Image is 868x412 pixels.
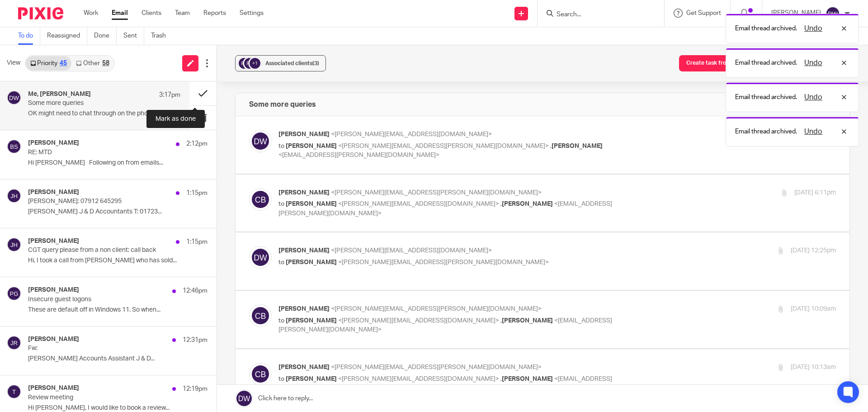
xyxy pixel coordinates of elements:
p: Email thread archived. [735,24,797,33]
h4: [PERSON_NAME] [28,237,79,245]
img: svg%3E [237,57,251,70]
p: CGT query please from a non client: call back [28,246,172,254]
p: Hi [PERSON_NAME], I would like to book a review... [28,404,208,412]
p: [DATE] 10:09am [791,304,836,314]
img: svg%3E [7,90,21,105]
img: svg%3E [243,57,256,70]
a: To do [18,27,40,45]
span: <[PERSON_NAME][EMAIL_ADDRESS][PERSON_NAME][DOMAIN_NAME]> [338,259,549,265]
p: Insecure guest logons [28,296,172,303]
p: OK might need to chat through on the phone just... [28,110,180,118]
p: 2:12pm [186,139,208,148]
img: svg%3E [249,246,272,269]
h4: [PERSON_NAME] [28,189,79,196]
a: Settings [240,9,264,18]
span: [PERSON_NAME] [502,317,553,324]
a: Trash [151,27,173,45]
h4: [PERSON_NAME] [28,286,79,294]
span: [PERSON_NAME] [502,376,553,382]
h4: [PERSON_NAME] [28,336,79,343]
p: Hi, I took a call from [PERSON_NAME] who has sold... [28,257,208,265]
span: to [278,259,284,265]
span: to [278,317,284,324]
p: These are default off in Windows 11. So when... [28,306,208,314]
span: [PERSON_NAME] [286,317,337,324]
a: Reports [203,9,226,18]
span: to [278,143,284,149]
a: Clients [142,9,161,18]
span: [PERSON_NAME] [552,143,603,149]
button: Undo [802,92,825,103]
button: Undo [802,23,825,34]
button: +1 Associated clients(3) [235,55,326,71]
img: svg%3E [249,304,272,327]
span: [PERSON_NAME] [278,306,330,312]
span: Forge Valley Roasters & Brew Bars [49,251,144,257]
button: Undo [802,57,825,68]
img: svg%3E [7,286,21,301]
img: svg%3E [826,6,840,21]
button: Undo [802,126,825,137]
span: <[PERSON_NAME][EMAIL_ADDRESS][PERSON_NAME][DOMAIN_NAME]> [338,143,549,149]
span: [PERSON_NAME] [286,201,337,207]
p: [PERSON_NAME] Accounts Assistant J & D... [28,355,208,363]
span: <[PERSON_NAME][EMAIL_ADDRESS][DOMAIN_NAME]> [338,317,499,324]
h4: Me, [PERSON_NAME] [28,90,91,98]
span: to [278,376,284,382]
span: [PERSON_NAME] [278,364,330,370]
img: Pixie [18,7,63,19]
a: Sent [123,27,144,45]
span: to [278,201,284,207]
span: [PERSON_NAME] [278,247,330,254]
p: Email thread archived. [735,127,797,136]
span: View [7,58,20,68]
p: [DATE] 10:13am [791,363,836,372]
span: <[EMAIL_ADDRESS][PERSON_NAME][DOMAIN_NAME]> [278,201,612,217]
a: Other58 [71,56,113,71]
img: svg%3E [7,384,21,399]
span: [PERSON_NAME] [286,376,337,382]
div: +1 [250,58,260,69]
img: svg%3E [249,363,272,385]
a: Email [112,9,128,18]
img: svg%3E [7,336,21,350]
a: Reassigned [47,27,87,45]
p: [DATE] 12:25pm [791,246,836,256]
span: <[EMAIL_ADDRESS][PERSON_NAME][DOMAIN_NAME]> [278,152,439,158]
h4: Some more queries [249,100,316,109]
span: [PERSON_NAME] [278,189,330,196]
p: RE: MTD [28,149,172,156]
span: <[PERSON_NAME][EMAIL_ADDRESS][DOMAIN_NAME]> [338,376,499,382]
p: 12:46pm [183,286,208,295]
span: , [500,201,502,207]
a: Team [175,9,190,18]
span: , [500,376,502,382]
p: 12:31pm [183,336,208,345]
p: 3:17pm [159,90,180,99]
span: <[PERSON_NAME][EMAIL_ADDRESS][DOMAIN_NAME]> [331,131,492,137]
p: Fw: [28,345,172,352]
h4: [PERSON_NAME] [28,139,79,147]
p: 1:15pm [186,237,208,246]
a: Priority45 [26,56,71,71]
a: Done [94,27,117,45]
p: Review meeting [28,394,172,402]
img: svg%3E [7,139,21,154]
span: <[PERSON_NAME][EMAIL_ADDRESS][PERSON_NAME][DOMAIN_NAME]> [331,306,542,312]
p: Hi [PERSON_NAME] Following on from emails... [28,159,208,167]
span: <[PERSON_NAME][EMAIL_ADDRESS][DOMAIN_NAME]> [338,201,499,207]
span: <[PERSON_NAME][EMAIL_ADDRESS][PERSON_NAME][DOMAIN_NAME]> [331,189,542,196]
span: (3) [312,61,319,66]
span: Associated clients [265,61,319,66]
span: [PERSON_NAME] [286,259,337,265]
p: 1:15pm [186,189,208,198]
a: Work [84,9,98,18]
p: 12:19pm [183,384,208,393]
p: Email thread archived. [735,93,797,102]
span: <[PERSON_NAME][EMAIL_ADDRESS][DOMAIN_NAME]> [331,247,492,254]
p: Email thread archived. [735,58,797,67]
div: 45 [60,60,67,66]
span: , [550,143,552,149]
span: [PERSON_NAME] [286,143,337,149]
img: svg%3E [7,189,21,203]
